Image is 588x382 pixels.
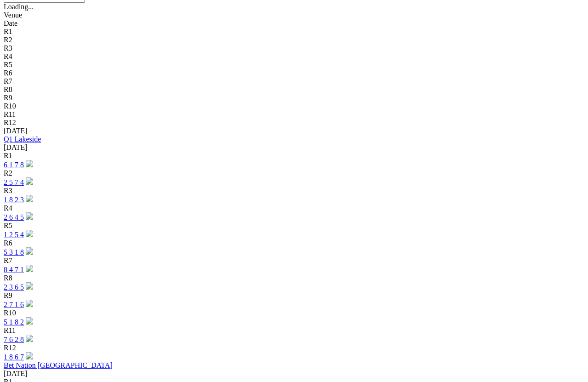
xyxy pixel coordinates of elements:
div: R3 [4,44,584,52]
a: 6 1 7 8 [4,161,24,169]
a: 7 6 2 8 [4,336,24,343]
a: 2 3 6 5 [4,283,24,291]
div: R5 [4,61,584,69]
img: play-circle.svg [26,265,33,272]
div: R8 [4,274,584,282]
div: R11 [4,326,584,335]
a: Q1 Lakeside [4,135,41,143]
a: 1 2 5 4 [4,231,24,239]
div: R1 [4,28,584,36]
a: 1 8 2 3 [4,196,24,204]
a: 5 1 8 2 [4,318,24,326]
div: R6 [4,239,584,247]
a: 8 4 7 1 [4,266,24,274]
img: play-circle.svg [26,352,33,359]
div: [DATE] [4,143,584,152]
div: R5 [4,222,584,230]
div: R4 [4,204,584,212]
div: R7 [4,77,584,86]
div: R10 [4,102,584,110]
div: R9 [4,291,584,300]
div: R9 [4,94,584,102]
a: 5 3 1 8 [4,248,24,256]
a: 2 6 4 5 [4,213,24,221]
div: R2 [4,169,584,177]
img: play-circle.svg [26,317,33,325]
div: R8 [4,86,584,94]
img: play-circle.svg [26,212,33,220]
img: play-circle.svg [26,335,33,342]
img: play-circle.svg [26,195,33,202]
div: R12 [4,344,584,352]
img: play-circle.svg [26,282,33,290]
div: R1 [4,152,584,160]
div: R12 [4,119,584,127]
a: 2 7 1 6 [4,301,24,308]
a: 2 5 7 4 [4,178,24,186]
a: 1 8 6 7 [4,353,24,361]
div: R11 [4,110,584,119]
div: R10 [4,309,584,317]
a: Bet Nation [GEOGRAPHIC_DATA] [4,361,113,369]
div: [DATE] [4,370,584,378]
img: play-circle.svg [26,300,33,307]
img: play-circle.svg [26,177,33,185]
span: Loading... [4,3,34,11]
div: R7 [4,257,584,265]
div: Venue [4,11,584,19]
div: R2 [4,36,584,44]
div: R4 [4,52,584,61]
div: [DATE] [4,127,584,135]
div: R6 [4,69,584,77]
img: play-circle.svg [26,247,33,255]
div: Date [4,19,584,28]
img: play-circle.svg [26,160,33,167]
img: play-circle.svg [26,230,33,237]
div: R3 [4,187,584,195]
